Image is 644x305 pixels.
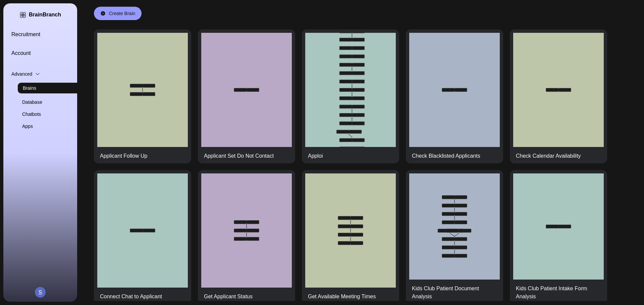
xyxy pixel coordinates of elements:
a: Check Calendar Availability [510,29,607,163]
div: Apploi [308,152,323,160]
div: Check Blacklisted Applicants [412,152,480,160]
a: Account [11,49,85,57]
a: Brains [18,83,92,93]
a: Database [22,99,96,105]
div: Advanced [11,71,85,77]
a: Check Blacklisted Applicants [406,29,503,163]
a: Recruitment [11,30,85,39]
a: Chatbots [22,111,96,118]
a: Applicant Follow Up [94,29,191,163]
div: Kids Club Patient Document Analysis [412,285,487,301]
img: BrainBranch Logo [19,11,26,18]
div: Get Available Meeting Times [308,293,376,301]
a: Apps [22,123,96,130]
a: Kids Club Patient Document Analysis [406,170,503,304]
a: Get Available Meeting Times [302,170,399,304]
a: Connect Chat to Applicant [94,170,191,304]
div: Create Brain [109,10,136,17]
div: Applicant Follow Up [100,152,147,160]
div: Get Applicant Status [204,293,253,301]
div: Connect Chat to Applicant [100,293,162,301]
a: Get Applicant Status [198,170,295,304]
button: Open user button [35,287,46,298]
div: Check Calendar Availability [516,152,581,160]
div: Kids Club Patient Intake Form Analysis [516,285,592,301]
div: Applicant Set Do Not Contact [204,152,274,160]
div: BrainBranch [29,11,61,18]
a: Apploi [302,29,399,163]
a: Kids Club Patient Intake Form Analysis [510,170,607,304]
a: Applicant Set Do Not Contact [198,29,295,163]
